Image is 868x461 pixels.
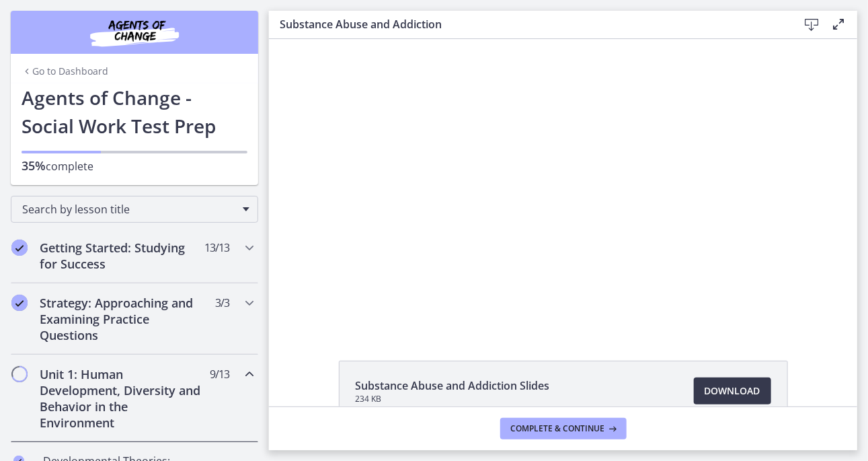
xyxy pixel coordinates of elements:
span: Substance Abuse and Addiction Slides [356,378,550,394]
div: Search by lesson title [11,196,258,223]
h2: Strategy: Approaching and Examining Practice Questions [40,295,204,343]
a: Go to Dashboard [22,65,108,78]
h1: Agents of Change - Social Work Test Prep [22,83,247,140]
h2: Getting Started: Studying for Success [40,240,204,272]
span: Download [705,383,760,399]
span: 234 KB [356,394,550,404]
span: Complete & continue [511,423,605,434]
img: Agents of Change [54,16,215,48]
a: Download [694,378,771,404]
span: 9 / 13 [210,366,229,382]
span: 35% [22,157,46,174]
i: Completed [11,240,28,256]
span: Search by lesson title [22,202,236,217]
h2: Unit 1: Human Development, Diversity and Behavior in the Environment [40,366,204,431]
i: Completed [11,295,28,311]
p: complete [22,157,247,174]
span: 13 / 13 [204,240,229,256]
button: Complete & continue [500,418,627,439]
span: 3 / 3 [215,295,229,311]
h3: Substance Abuse and Addiction [280,16,777,32]
iframe: Video Lesson [269,39,857,330]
